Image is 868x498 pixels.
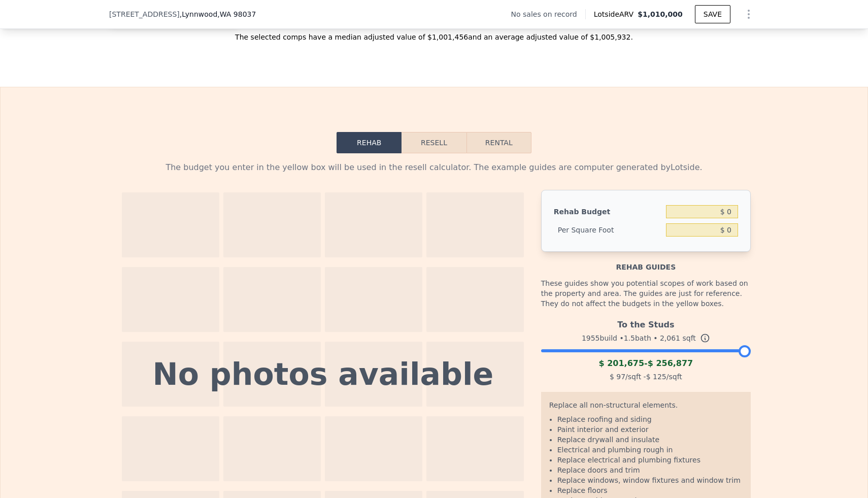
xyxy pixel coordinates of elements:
button: SAVE [695,5,730,23]
div: - [541,357,751,370]
li: Replace windows, window fixtures and window trim [557,475,743,485]
span: $1,010,000 [638,10,683,18]
div: No sales on record [511,9,585,19]
button: Show Options [739,4,759,24]
button: Rental [466,132,531,153]
span: $ 256,877 [648,358,693,368]
span: , Lynnwood [180,9,256,19]
li: Replace floors [557,485,743,495]
li: Paint interior and exterior [557,424,743,435]
div: To the Studs [541,315,751,331]
button: Rehab [337,132,402,153]
div: No photos available [153,359,494,389]
div: The selected comps have a median adjusted value of $1,001,456 and an average adjusted value of $1... [109,24,759,42]
li: Replace electrical and plumbing fixtures [557,455,743,465]
span: $ 201,675 [598,358,644,368]
li: Replace doors and trim [557,465,743,475]
span: [STREET_ADDRESS] [109,9,180,19]
div: 1955 build • 1.5 bath • sqft [541,331,751,345]
div: Rehab Budget [554,203,662,221]
span: Lotside ARV [594,9,638,19]
button: Resell [402,132,466,153]
li: Electrical and plumbing rough in [557,445,743,455]
li: Replace roofing and siding [557,414,743,424]
span: $ 125 [646,373,666,381]
span: 2,061 [660,334,680,342]
div: The budget you enter in the yellow box will be used in the resell calculator. The example guides ... [117,161,751,174]
div: These guides show you potential scopes of work based on the property and area. The guides are jus... [541,272,751,315]
div: Rehab guides [541,252,751,272]
div: Replace all non-structural elements. [549,400,743,414]
div: /sqft - /sqft [541,370,751,384]
span: $ 97 [610,373,625,381]
span: , WA 98037 [217,10,256,18]
div: Per Square Foot [554,221,662,239]
li: Replace drywall and insulate [557,435,743,445]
